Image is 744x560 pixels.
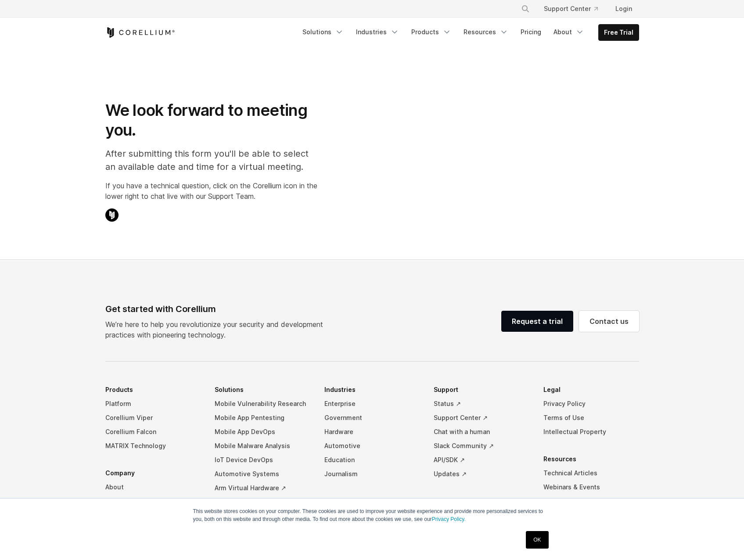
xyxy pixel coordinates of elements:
a: Support Center [537,1,605,17]
a: Enterprise [324,397,420,411]
p: This website stores cookies on your computer. These cookies are used to improve your website expe... [193,507,551,523]
a: Mobile Vulnerability Research [215,397,310,411]
a: Chat with a human [434,425,529,439]
a: Privacy Policy [543,397,639,411]
a: Contact us [579,311,639,332]
a: Corellium Home [105,27,175,38]
a: Slack Community ↗ [434,439,529,453]
a: Training Classes [543,494,639,508]
a: Products [406,24,456,40]
a: Arm Virtual Hardware ↗ [215,481,310,495]
a: Mobile App Pentesting [215,411,310,425]
div: Get started with Corellium [105,302,330,316]
p: If you have a technical question, click on the Corellium icon in the lower right to chat live wit... [105,180,317,201]
img: Corellium Chat Icon [105,208,119,222]
a: About [105,480,201,494]
a: Webinars & Events [543,480,639,494]
a: Technical Articles [543,466,639,480]
div: Navigation Menu [510,1,639,17]
a: Free Trial [599,25,639,40]
button: Search [518,1,533,17]
p: After submitting this form you'll be able to select an available date and time for a virtual meet... [105,147,317,173]
a: Journalism [324,467,420,481]
a: Updates ↗ [434,467,529,481]
a: Corellium Viper [105,411,201,425]
a: Resources [458,24,514,40]
a: MATRIX Technology [105,439,201,453]
a: Platform [105,397,201,411]
a: Status ↗ [434,397,529,411]
a: Support Center ↗ [434,411,529,425]
a: Mobile App DevOps [215,425,310,439]
p: We’re here to help you revolutionize your security and development practices with pioneering tech... [105,319,330,340]
a: About [548,24,589,40]
a: Solutions [297,24,349,40]
a: Request a trial [501,311,573,332]
a: Careers [105,494,201,508]
a: Intellectual Property [543,425,639,439]
a: Login [608,1,639,17]
a: Pricing [515,24,546,40]
a: Hardware [324,425,420,439]
a: Privacy Policy. [432,516,466,522]
a: Automotive [324,439,420,453]
a: Government [324,411,420,425]
div: Navigation Menu [297,24,639,41]
a: API/SDK ↗ [434,453,529,467]
a: Corellium Falcon [105,425,201,439]
a: Automotive Systems [215,467,310,481]
a: Industries [351,24,404,40]
a: Education [324,453,420,467]
a: Terms of Use [543,411,639,425]
a: IoT Device DevOps [215,453,310,467]
h1: We look forward to meeting you. [105,101,317,140]
a: OK [526,531,548,549]
a: Mobile Malware Analysis [215,439,310,453]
